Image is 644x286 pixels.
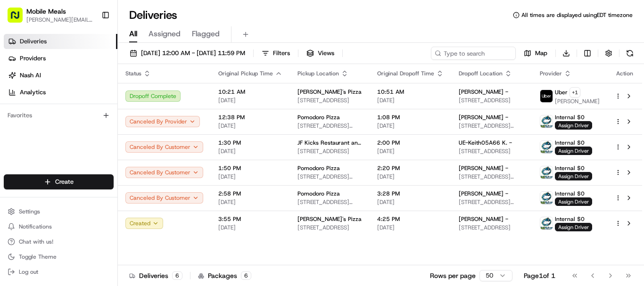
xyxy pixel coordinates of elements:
span: Assigned [149,28,181,40]
button: Canceled By Customer [125,141,203,153]
button: Mobile Meals[PERSON_NAME][EMAIL_ADDRESS][DOMAIN_NAME] [4,4,98,26]
span: [DATE] [377,198,444,206]
span: [DATE] [218,198,282,206]
span: Providers [20,54,46,63]
div: Favorites [4,108,114,123]
span: Status [125,70,141,77]
input: Type to search [431,47,516,60]
span: 10:21 AM [218,88,282,96]
div: 📗 [9,138,17,145]
span: 12:38 PM [218,114,282,121]
span: [STREET_ADDRESS][PERSON_NAME][PERSON_NAME] [297,122,362,130]
span: Pomodoro Pizza [297,190,340,197]
button: Canceled By Customer [125,192,203,204]
span: Assign Driver [555,197,592,206]
button: Canceled By Provider [125,116,200,127]
button: Created [125,218,163,229]
span: All [129,28,137,40]
a: Providers [4,51,117,66]
span: [DATE] [218,122,282,130]
span: [STREET_ADDRESS] [459,224,525,231]
span: Assign Driver [555,147,592,155]
span: 1:50 PM [218,164,282,172]
span: [DATE] [218,97,282,104]
span: Internal $0 [555,190,585,197]
img: uber-new-logo.jpeg [540,90,553,102]
span: 10:51 AM [377,88,444,96]
button: +1 [570,87,580,98]
span: Notifications [19,223,52,230]
span: [DATE] [377,122,444,130]
span: Chat with us! [19,238,53,245]
span: Views [318,49,334,57]
span: 3:55 PM [218,215,282,223]
span: Internal $0 [555,215,585,223]
span: Pomodoro Pizza [297,114,340,121]
button: Start new chat [160,93,172,104]
span: Pomodoro Pizza [297,164,340,172]
a: Nash AI [4,68,117,83]
a: Analytics [4,85,117,100]
span: [DATE] [218,224,282,231]
div: Packages [198,271,251,280]
span: Create [55,178,74,186]
button: [PERSON_NAME][EMAIL_ADDRESS][DOMAIN_NAME] [26,16,94,24]
span: [PERSON_NAME]'s Pizza [297,88,362,96]
span: 3:28 PM [377,190,444,197]
div: Action [615,70,635,77]
span: [STREET_ADDRESS][PERSON_NAME][PERSON_NAME] [297,173,362,180]
span: Internal $0 [555,164,585,172]
span: Internal $0 [555,139,585,147]
span: Mobile Meals [26,7,66,16]
span: [PERSON_NAME] - [459,114,508,121]
h1: Deliveries [129,8,177,23]
div: We're available if you need us! [32,99,119,107]
span: Internal $0 [555,114,585,121]
span: Original Pickup Time [218,70,273,77]
span: 2:00 PM [377,139,444,147]
button: Create [4,174,114,189]
span: Analytics [20,88,46,97]
span: All times are displayed using EDT timezone [521,11,633,19]
button: [DATE] 12:00 AM - [DATE] 11:59 PM [125,47,249,60]
span: [PERSON_NAME] - [459,88,508,96]
span: [DATE] 12:00 AM - [DATE] 11:59 PM [141,49,245,57]
img: MM.png [540,141,553,153]
span: [STREET_ADDRESS] [297,224,362,231]
span: [DATE] [218,173,282,180]
span: 4:25 PM [377,215,444,223]
span: JF Kicks Restaurant and Patio Bar [297,139,362,147]
div: 6 [241,271,251,280]
span: Settings [19,208,40,215]
span: [DATE] [218,147,282,155]
img: MM.png [540,166,553,179]
span: Toggle Theme [19,253,57,261]
span: Map [535,49,547,57]
div: Deliveries [129,271,182,280]
div: 💻 [80,138,87,145]
button: Toggle Theme [4,250,114,263]
img: 1736555255976-a54dd68f-1ca7-489b-9aae-adbdc363a1c4 [9,90,26,107]
span: [PERSON_NAME] - [459,190,508,197]
a: Powered byPylon [66,159,114,167]
p: Rows per page [430,271,476,280]
img: MM.png [540,192,553,204]
span: Assign Driver [555,223,592,231]
span: [PERSON_NAME]'s Pizza [297,215,362,223]
button: Views [302,47,339,60]
span: Original Dropoff Time [377,70,434,77]
span: Assign Driver [555,172,592,180]
button: Filters [257,47,294,60]
span: Log out [19,268,38,276]
span: [DATE] [377,173,444,180]
span: [STREET_ADDRESS] [459,147,525,155]
button: Log out [4,265,114,278]
span: Knowledge Base [19,137,72,146]
button: Canceled By Customer [125,167,203,178]
div: Page 1 of 1 [524,271,555,280]
span: Uber [555,89,568,96]
span: [STREET_ADDRESS] [459,97,525,104]
span: Pylon [94,160,114,167]
span: [STREET_ADDRESS][PERSON_NAME][PERSON_NAME] [297,198,362,206]
span: [STREET_ADDRESS] [297,97,362,104]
